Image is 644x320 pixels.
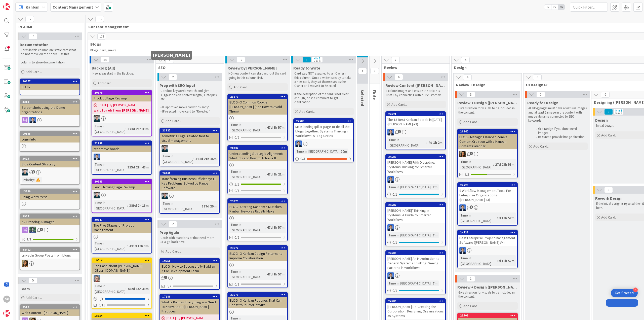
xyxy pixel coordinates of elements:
img: AN [94,115,100,122]
div: 24520 [458,183,517,187]
div: 20387 [92,218,151,222]
a: 24521The 13 Best Kanban Boards in [DATE] ([PERSON_NAME] #2)DPTime in [GEOGRAPHIC_DATA]:4d 1h 2m [385,111,446,150]
div: 20387The Five Stages of Project Management [92,218,151,233]
div: 482d 14h 43m [126,286,150,292]
span: : [126,286,126,292]
div: 24586 [388,155,445,159]
div: 19551BLOG - How to Successfully Build an Agile Development Team [160,259,219,274]
div: DP [386,176,445,183]
a: 245209 Workflow Management Tools For Enterprise Organizations ([PERSON_NAME] #3)DPTime in [GEOGRA... [457,182,518,226]
img: DP [459,204,466,211]
div: 9519 [20,305,79,309]
div: Time in [GEOGRAPHIC_DATA] [229,122,265,133]
img: CR [29,227,36,233]
div: AN [160,145,219,152]
div: 24587 [386,203,445,207]
div: 377d 29m [200,203,218,209]
img: DP [29,117,36,123]
div: 23678 [228,293,287,297]
div: 9954 [22,215,79,218]
img: CL [459,151,466,157]
div: 24520 [460,183,517,187]
div: 24402 [22,248,79,252]
div: Time in [GEOGRAPHIC_DATA] [94,283,126,294]
a: 19014Use Case about [PERSON_NAME] (Olivia - [DOMAIN_NAME])MATime in [GEOGRAPHIC_DATA]:482d 14h 43... [92,258,152,309]
div: 23675BLOG - Starting Kanban: X Mistakes Kanban Newbies Usually Make [228,199,287,215]
div: 20m [339,149,348,154]
a: 24587[PERSON_NAME]’ Thinking in Systems: A Guide to Smarter WorkflowsDPTime in [GEOGRAPHIC_DATA]:... [385,202,446,246]
div: 23677 [228,246,287,250]
span: : [127,243,128,249]
div: 23505 [458,313,517,318]
div: 3625Blog Content Strategy [20,156,79,167]
a: 3313Screenshots using the Demo organizationsDP [20,99,80,127]
div: 3313Screenshots using the Demo organizations [20,100,79,115]
div: 23675 [228,199,287,203]
div: Time in [GEOGRAPHIC_DATA] [229,269,265,280]
div: DP [386,224,445,231]
a: 20037Understanding Strategic Alignment: What It Is and How to Achieve ItTime in [GEOGRAPHIC_DATA]... [227,145,288,194]
span: Add Card... [166,249,182,254]
div: BLOG - How to Successfully Build an Agile Development Team [160,263,219,274]
a: 24588[PERSON_NAME] An Introduction to General Systems Thinking: Seeing Patterns in WorkflowsDPTim... [385,250,446,294]
span: Add Card... [391,102,408,107]
div: 13320 [20,189,79,194]
div: 23678BLOG - X Kanban Routines That Can Boost Your Productivity [228,293,287,308]
div: 23679 [228,94,287,99]
div: 23678 [230,293,287,297]
div: 20677 [20,79,79,84]
span: 1 [470,205,473,209]
div: 20761 [162,171,219,175]
div: 0/1 [386,288,445,294]
div: 3625 [20,156,79,161]
div: 24521 [386,112,445,116]
div: Priority [22,177,34,183]
div: DP [386,272,445,279]
div: 3d 18h 57m [496,215,516,221]
div: AN [20,169,79,175]
div: Transforming Business Efficiency: 11 Key Problems Solved by Kanban Software [160,175,219,191]
div: 20037 [228,146,287,150]
div: DP [458,204,517,211]
div: 3313 [20,100,79,104]
div: Time in [GEOGRAPHIC_DATA] [229,222,265,233]
div: test move boads [92,146,151,152]
div: 13320 [22,190,79,193]
div: 9519Web Content - [PERSON_NAME] [20,305,79,316]
img: DP [387,129,394,135]
span: 0 / 1 [392,288,397,293]
div: BLOG - X Kanban Routines That Can Boost Your Productivity [228,297,287,308]
div: 20677BLOG [20,79,79,90]
div: 24522 [458,230,517,235]
div: 21258 [92,141,151,146]
div: 1/1 [20,236,79,242]
span: 0/2 [234,235,239,240]
a: 23677BLOG - X Kanban Design Patterns to Improve CollaborationTime in [GEOGRAPHIC_DATA]:47d 1h 57m0/2 [227,245,288,288]
div: Login Info [20,136,79,143]
div: 21258test move boads [92,141,151,152]
span: Add Card... [98,81,114,85]
span: 0/2 [234,135,239,140]
div: 19014 [94,259,151,262]
div: 20681 [92,179,151,184]
div: 19014Use Case about [PERSON_NAME] (Olivia - [DOMAIN_NAME]) [92,258,151,274]
div: 21258 [94,141,151,145]
div: Lean Thinking Page Revamp [92,184,151,190]
div: 389d 2h 13m [128,203,150,208]
div: 245209 Workflow Management Tools For Enterprise Organizations ([PERSON_NAME] #3) [458,183,517,203]
div: DP [386,129,445,135]
div: Open Get Started checklist, remaining modules: 4 [611,289,638,297]
div: Time in [GEOGRAPHIC_DATA] [229,169,265,180]
img: DP [387,272,394,279]
a: 9954KZ Branding & ImagesCR1/1 [20,214,80,243]
div: 24521 [388,112,445,116]
div: [PERSON_NAME]’ Thinking in Systems: A Guide to Smarter Workflows [386,207,445,223]
span: [DATE] By [PERSON_NAME]... [99,102,140,108]
a: 21258test move boadsDPTime in [GEOGRAPHIC_DATA]:315d 21h 43m [92,140,152,175]
div: 1/1 [228,181,287,188]
span: Add Card... [601,215,617,220]
div: 313d 21h 36m [194,156,218,162]
div: 19145Login Info [20,131,79,143]
div: something Legal related tied to visual management [160,133,219,144]
div: 20679 [94,91,151,94]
